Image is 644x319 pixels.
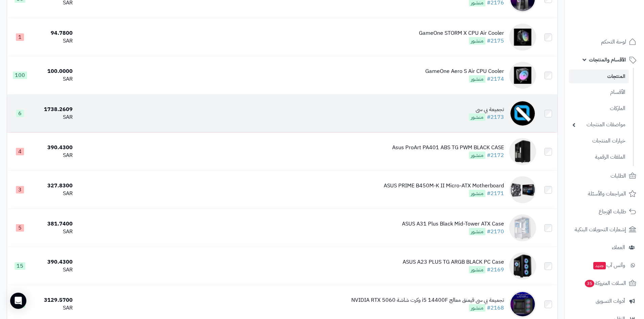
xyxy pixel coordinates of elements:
[392,144,504,152] div: Asus ProArt PA401 ABS TG PWM BLACK CASE
[351,296,504,304] div: تجميعة بي سي قيمنق معالج i5 14400F وكرت شاشة NVIDIA RTX 5060
[596,296,625,306] span: أدوات التسويق
[584,278,626,288] span: السلات المتروكة
[425,68,504,75] div: GameOne Aero S Air CPU Cooler
[487,189,504,197] a: #2171
[575,225,626,234] span: إشعارات التحويلات البنكية
[36,304,73,312] div: SAR
[509,24,536,51] img: GameOne STORM X CPU Air Cooler
[601,37,626,47] span: لوحة التحكم
[10,293,26,309] div: Open Intercom Messenger
[403,258,504,266] div: ASUS A23 PLUS TG ARGB BLACK PC Case
[36,37,73,45] div: SAR
[611,171,626,181] span: الطلبات
[487,304,504,312] a: #2168
[569,221,640,238] a: إشعارات التحويلات البنكية
[15,262,25,270] span: 15
[36,228,73,236] div: SAR
[16,110,24,117] span: 6
[589,55,626,64] span: الأقسام والمنتجات
[402,220,504,228] div: ASUS A31 Plus Black Mid-Tower ATX Case
[569,150,629,164] a: الملفات الرقمية
[36,182,73,190] div: 327.8300
[593,262,606,269] span: جديد
[419,29,504,37] div: GameOne STORM X CPU Air Cooler
[509,214,536,241] img: ASUS A31 Plus Black Mid-Tower ATX Case
[36,220,73,228] div: 381.7400
[36,190,73,197] div: SAR
[569,85,629,100] a: الأقسام
[569,275,640,291] a: السلات المتروكة35
[469,190,485,197] span: منشور
[509,100,536,127] img: تجميعة بي سي
[509,176,536,203] img: ASUS PRIME B450M-K II Micro-ATX Motherboard
[36,68,73,75] div: 100.0000
[487,37,504,45] a: #2175
[13,72,27,79] span: 100
[36,296,73,304] div: 3129.5700
[509,252,536,280] img: ASUS A23 PLUS TG ARGB BLACK PC Case
[469,152,485,159] span: منشور
[384,182,504,190] div: ASUS PRIME B450M-K II Micro-ATX Motherboard
[509,62,536,89] img: GameOne Aero S Air CPU Cooler
[36,144,73,152] div: 390.4300
[569,70,629,83] a: المنتجات
[593,261,625,270] span: وآتس آب
[16,224,24,232] span: 5
[487,113,504,121] a: #2173
[588,189,626,198] span: المراجعات والأسئلة
[598,17,638,31] img: logo-2.png
[569,204,640,220] a: طلبات الإرجاع
[469,228,485,235] span: منشور
[36,106,73,113] div: 1738.2609
[487,228,504,236] a: #2170
[36,258,73,266] div: 390.4300
[16,148,24,155] span: 4
[469,113,485,121] span: منشور
[36,113,73,121] div: SAR
[469,106,504,113] div: تجميعة بي سي
[36,266,73,274] div: SAR
[487,151,504,159] a: #2172
[569,257,640,273] a: وآتس آبجديد
[569,293,640,309] a: أدوات التسويق
[569,134,629,148] a: خيارات المنتجات
[569,186,640,202] a: المراجعات والأسئلة
[36,152,73,159] div: SAR
[469,304,485,312] span: منشور
[585,280,594,287] span: 35
[569,117,629,132] a: مواصفات المنتجات
[36,75,73,83] div: SAR
[509,291,536,318] img: تجميعة بي سي قيمنق معالج i5 14400F وكرت شاشة NVIDIA RTX 5060
[487,266,504,274] a: #2169
[612,243,625,252] span: العملاء
[569,239,640,256] a: العملاء
[16,33,24,41] span: 1
[509,138,536,165] img: Asus ProArt PA401 ABS TG PWM BLACK CASE
[36,29,73,37] div: 94.7800
[16,186,24,193] span: 3
[469,75,485,83] span: منشور
[569,34,640,50] a: لوحة التحكم
[569,101,629,116] a: الماركات
[599,207,626,216] span: طلبات الإرجاع
[469,37,485,45] span: منشور
[469,266,485,273] span: منشور
[569,168,640,184] a: الطلبات
[487,75,504,83] a: #2174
